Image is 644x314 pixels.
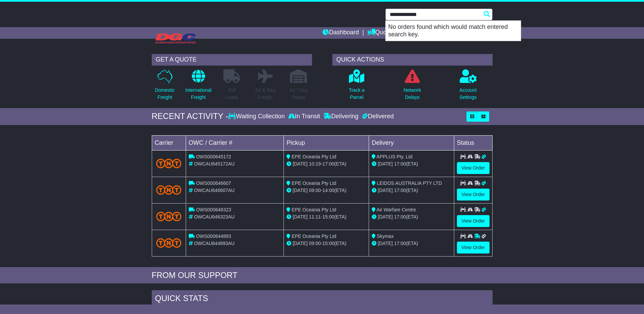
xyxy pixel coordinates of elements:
div: QUICK ACTIONS [332,54,493,66]
span: OWCAU645172AU [194,161,235,167]
span: Skymax [377,233,394,239]
img: TNT_Domestic.png [156,185,182,194]
span: OWCAU646607AU [194,188,235,193]
a: Track aParcel [348,69,365,105]
span: [DATE] [378,214,393,220]
span: 14:00 [323,188,334,193]
div: (ETA) [372,240,451,247]
a: View Order [457,162,490,174]
span: 09:00 [309,241,321,246]
td: Pickup [284,135,369,150]
td: Carrier [152,135,186,150]
span: APPLUS Pty. Ltd [376,154,412,159]
div: (ETA) [372,187,451,194]
span: [DATE] [293,214,308,220]
a: Quote/Book [367,27,407,39]
a: NetworkDelays [403,69,421,105]
span: 10:19 [309,161,321,167]
p: International Freight [185,87,211,101]
span: 17:00 [394,161,406,167]
span: [DATE] [378,241,393,246]
td: OWC / Carrier # [186,135,284,150]
a: View Order [457,189,490,200]
div: Delivering [322,113,360,120]
div: In Transit [287,113,322,120]
span: Air Warfare Centre [376,207,416,212]
span: EPE Oceania Pty Ltd [292,207,336,212]
a: View Order [457,242,490,254]
span: 17:00 [394,188,406,193]
div: Waiting Collection [228,113,286,120]
div: - (ETA) [287,240,366,247]
span: [DATE] [378,161,393,167]
p: Air & Sea Freight [255,87,275,101]
span: 15:00 [323,214,334,220]
div: Delivered [360,113,394,120]
a: AccountSettings [459,69,477,105]
div: - (ETA) [287,187,366,194]
p: Air / Sea Depot [290,87,308,101]
a: InternationalFreight [185,69,212,105]
div: RECENT ACTIVITY - [152,111,228,121]
span: OWS000644893 [196,233,231,239]
span: OWCAU644893AU [194,241,235,246]
span: OWS000645172 [196,154,231,159]
p: Track a Parcel [349,87,364,101]
span: [DATE] [293,241,308,246]
div: (ETA) [372,160,451,168]
span: OWS000646607 [196,180,231,186]
a: View Order [457,215,490,227]
a: DomesticFreight [154,69,175,105]
span: [DATE] [293,188,308,193]
div: (ETA) [372,213,451,221]
div: - (ETA) [287,213,366,221]
div: Quick Stats [152,290,493,309]
td: Delivery [369,135,454,150]
span: [DATE] [293,161,308,167]
span: OWCAU646323AU [194,214,235,220]
div: - (ETA) [287,160,366,168]
span: LEIDOS AUSTRALIA PTY LTD [377,180,442,186]
span: EPE Oceania Pty Ltd [292,180,336,186]
span: OWS000646323 [196,207,231,212]
a: Dashboard [323,27,359,39]
span: [DATE] [378,188,393,193]
td: Status [454,135,492,150]
span: 15:00 [323,241,334,246]
p: Full Loads [223,87,240,101]
p: Domestic Freight [155,87,174,101]
span: 17:00 [323,161,334,167]
img: TNT_Domestic.png [156,159,182,168]
span: EPE Oceania Pty Ltd [292,233,336,239]
div: FROM OUR SUPPORT [152,271,493,280]
p: No orders found which would match entered search key. [386,21,521,41]
img: TNT_Domestic.png [156,212,182,221]
img: TNT_Domestic.png [156,238,182,247]
span: 09:00 [309,188,321,193]
span: 17:00 [394,241,406,246]
span: 17:00 [394,214,406,220]
div: GET A QUOTE [152,54,312,66]
p: Account Settings [459,87,477,101]
p: Network Delays [404,87,421,101]
span: 11:11 [309,214,321,220]
span: EPE Oceania Pty Ltd [292,154,336,159]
